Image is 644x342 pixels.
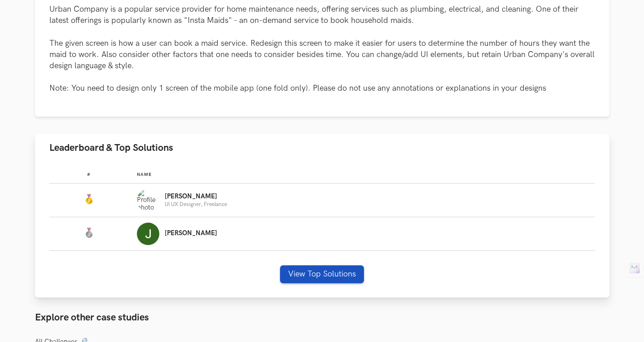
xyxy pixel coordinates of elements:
[165,230,217,237] p: [PERSON_NAME]
[165,202,227,207] p: UI UX Designer, Freelance
[137,172,152,177] span: Name
[87,172,91,177] span: #
[280,265,364,283] button: View Top Solutions
[49,165,595,251] table: Leaderboard
[49,4,595,94] p: Urban Company is a popular service provider for home maintenance needs, offering services such as...
[35,312,609,324] h3: Explore other case studies
[49,142,173,154] span: Leaderboard & Top Solutions
[165,193,227,200] p: [PERSON_NAME]
[83,194,94,205] img: Gold Medal
[83,228,94,238] img: Silver Medal
[137,189,159,211] img: Profile photo
[35,134,609,162] button: Leaderboard & Top Solutions
[35,162,609,298] div: Leaderboard & Top Solutions
[137,223,159,245] img: Profile photo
